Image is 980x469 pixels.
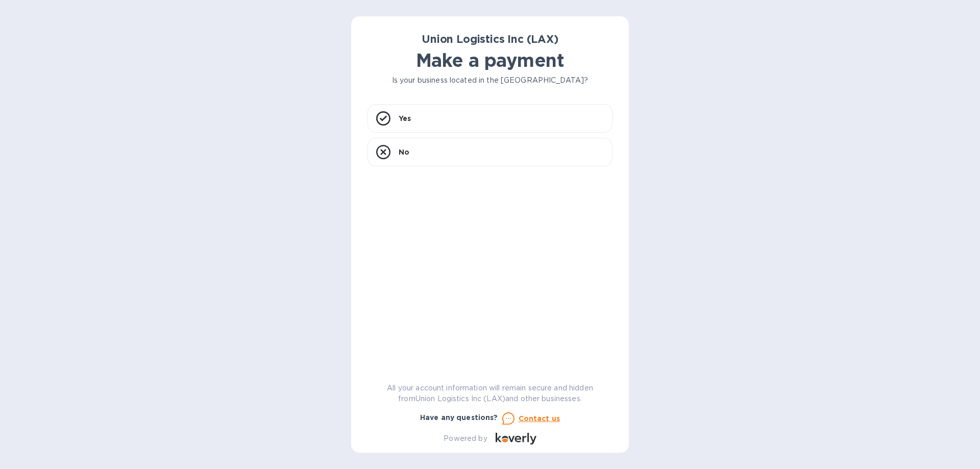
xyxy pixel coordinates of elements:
[367,50,612,71] h1: Make a payment
[420,413,498,422] b: Have any questions?
[519,414,560,423] u: Contact us
[422,33,558,45] b: Union Logistics Inc (LAX)
[367,383,612,404] p: All your account information will remain secure and hidden from Union Logistics Inc (LAX) and oth...
[399,147,409,157] p: No
[399,113,411,124] p: Yes
[367,75,612,86] p: Is your business located in the [GEOGRAPHIC_DATA]?
[444,433,487,444] p: Powered by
